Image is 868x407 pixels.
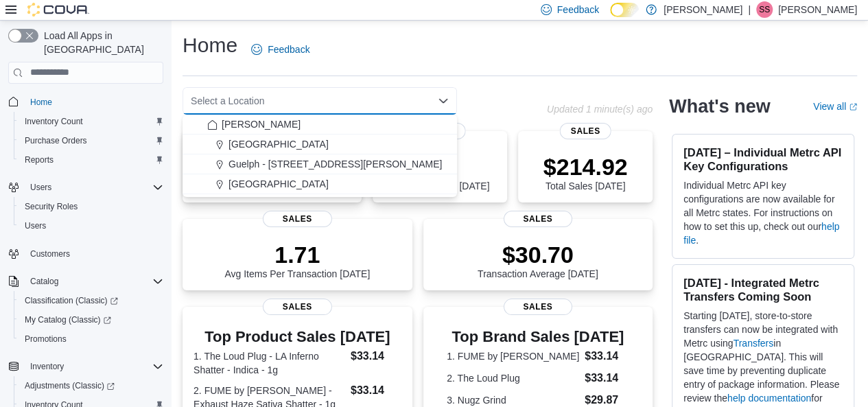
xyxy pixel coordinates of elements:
[585,370,629,386] dd: $33.14
[30,182,51,193] span: Users
[19,113,163,130] span: Inventory Count
[3,244,169,264] button: Customers
[351,348,401,364] dd: $33.14
[557,3,599,16] span: Feedback
[3,92,169,112] button: Home
[19,132,93,149] a: Purchase Orders
[560,123,611,139] span: Sales
[25,273,163,290] span: Catalog
[19,198,163,215] span: Security Roles
[25,358,163,375] span: Inventory
[19,377,163,394] span: Adjustments (Classic)
[478,241,598,279] div: Transaction Average [DATE]
[19,377,120,394] a: Adjustments (Classic)
[3,272,169,291] button: Catalog
[683,221,839,246] a: help file
[25,295,118,306] span: Classification (Classic)
[478,241,598,268] p: $30.70
[30,276,58,287] span: Catalog
[14,131,169,150] button: Purchase Orders
[183,135,457,154] button: [GEOGRAPHIC_DATA]
[19,218,163,234] span: Users
[748,1,751,18] p: |
[19,198,83,215] a: Security Roles
[727,393,811,404] a: help documentation
[25,93,163,111] span: Home
[183,115,457,135] button: [PERSON_NAME]
[447,393,579,407] dt: 3. Nugz Grind
[27,3,89,16] img: Cova
[14,150,169,170] button: Reports
[759,1,770,18] span: SS
[30,97,52,108] span: Home
[183,154,457,174] button: Guelph - [STREET_ADDRESS][PERSON_NAME]
[14,376,169,395] a: Adjustments (Classic)
[683,146,843,173] h3: [DATE] – Individual Metrc API Key Configurations
[585,348,629,364] dd: $33.14
[25,179,57,196] button: Users
[183,32,237,59] h1: Home
[849,103,857,111] svg: External link
[19,331,163,347] span: Promotions
[19,113,89,130] a: Inventory Count
[19,218,51,234] a: Users
[447,371,579,385] dt: 2. The Loud Plug
[19,152,163,168] span: Reports
[756,1,773,18] div: Samuel Somos
[30,248,70,259] span: Customers
[25,201,78,212] span: Security Roles
[38,29,163,56] span: Load All Apps in [GEOGRAPHIC_DATA]
[14,329,169,349] button: Promotions
[246,36,315,63] a: Feedback
[778,1,857,18] p: [PERSON_NAME]
[504,211,572,227] span: Sales
[447,349,579,363] dt: 1. FUME by [PERSON_NAME]
[14,112,169,131] button: Inventory Count
[25,334,67,345] span: Promotions
[193,329,401,345] h3: Top Product Sales [DATE]
[25,116,83,127] span: Inventory Count
[351,382,401,399] dd: $33.14
[183,115,457,194] div: Choose from the following options
[268,43,309,56] span: Feedback
[263,211,331,227] span: Sales
[25,135,87,146] span: Purchase Orders
[19,292,124,309] a: Classification (Classic)
[25,179,163,196] span: Users
[25,245,163,262] span: Customers
[25,380,115,391] span: Adjustments (Classic)
[683,276,843,303] h3: [DATE] - Integrated Metrc Transfers Coming Soon
[683,178,843,247] p: Individual Metrc API key configurations are now available for all Metrc states. For instructions ...
[193,349,345,377] dt: 1. The Loud Plug - LA Inferno Shatter - Indica - 1g
[813,101,857,112] a: View allExternal link
[14,310,169,329] a: My Catalog (Classic)
[3,357,169,376] button: Inventory
[547,104,653,115] p: Updated 1 minute(s) ago
[19,312,163,328] span: My Catalog (Classic)
[25,273,64,290] button: Catalog
[3,178,169,197] button: Users
[14,197,169,216] button: Security Roles
[25,94,58,111] a: Home
[25,314,111,325] span: My Catalog (Classic)
[19,312,117,328] a: My Catalog (Classic)
[438,95,449,106] button: Close list of options
[228,157,442,171] span: Guelph - [STREET_ADDRESS][PERSON_NAME]
[504,299,572,315] span: Sales
[19,152,59,168] a: Reports
[733,338,773,349] a: Transfers
[30,361,64,372] span: Inventory
[669,95,770,117] h2: What's new
[228,137,329,151] span: [GEOGRAPHIC_DATA]
[19,292,163,309] span: Classification (Classic)
[25,358,69,375] button: Inventory
[224,241,370,279] div: Avg Items Per Transaction [DATE]
[25,246,75,262] a: Customers
[263,299,331,315] span: Sales
[14,291,169,310] a: Classification (Classic)
[543,153,628,181] p: $214.92
[25,154,54,165] span: Reports
[610,3,639,17] input: Dark Mode
[19,331,72,347] a: Promotions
